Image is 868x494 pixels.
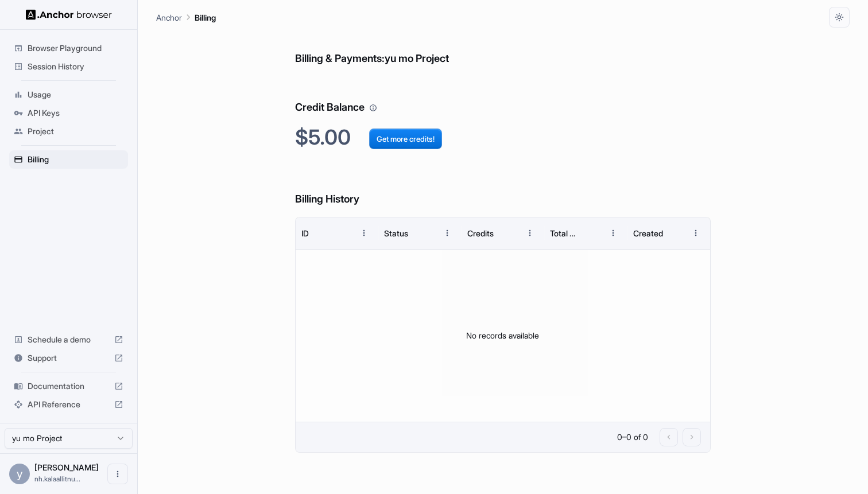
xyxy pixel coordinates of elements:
[301,228,309,238] div: ID
[34,462,99,472] span: yu mo
[9,85,128,104] div: Usage
[9,104,128,122] div: API Keys
[665,223,685,243] button: Sort
[354,223,374,243] button: Menu
[28,399,110,410] span: API Reference
[685,223,706,243] button: Menu
[9,395,128,414] div: API Reference
[384,228,408,238] div: Status
[9,377,128,395] div: Documentation
[28,352,110,364] span: Support
[9,464,30,484] div: y
[156,11,182,24] p: Anchor
[9,122,128,141] div: Project
[499,223,520,243] button: Sort
[416,223,437,243] button: Sort
[9,330,128,349] div: Schedule a demo
[28,61,123,72] span: Session History
[28,334,110,345] span: Schedule a demo
[295,28,711,67] h6: Billing & Payments: yu mo Project
[195,11,216,24] p: Billing
[437,223,458,243] button: Menu
[633,228,663,238] div: Created
[369,104,377,112] svg: Your credit balance will be consumed as you use the API. Visit the usage page to view a breakdown...
[156,11,216,24] nav: breadcrumb
[582,223,603,243] button: Sort
[520,223,540,243] button: Menu
[369,129,442,149] button: Get more credits!
[295,125,711,150] h2: $5.00
[28,380,110,392] span: Documentation
[9,150,128,169] div: Billing
[28,89,123,100] span: Usage
[28,42,123,54] span: Browser Playground
[9,349,128,367] div: Support
[550,228,581,238] div: Total Cost
[295,76,711,116] h6: Credit Balance
[9,57,128,76] div: Session History
[28,107,123,119] span: API Keys
[28,126,123,137] span: Project
[603,223,623,243] button: Menu
[296,250,711,422] div: No records available
[34,474,80,483] span: nh.kalaallitnunaat@gmail.com
[467,228,494,238] div: Credits
[26,9,112,20] img: Anchor Logo
[333,223,354,243] button: Sort
[295,168,711,208] h6: Billing History
[28,154,123,165] span: Billing
[617,431,648,443] p: 0–0 of 0
[9,39,128,57] div: Browser Playground
[107,464,128,484] button: Open menu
